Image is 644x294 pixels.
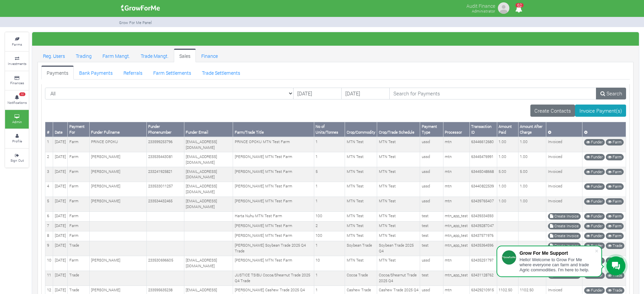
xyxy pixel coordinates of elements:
td: ussd [420,256,443,271]
a: Farm Settlements [148,66,197,79]
td: 2 [314,221,345,231]
a: Farm Mangt. [97,49,135,62]
th: Date [53,122,68,137]
td: [EMAIL_ADDRESS][DOMAIN_NAME] [184,137,233,152]
td: 10 [314,256,345,271]
td: [DATE] [53,182,68,197]
td: Farm [68,221,90,231]
td: Trade [68,241,90,256]
th: Processor [443,122,469,137]
input: DD/MM/YYYY [341,88,390,100]
td: [PERSON_NAME] MTN Test Farm [233,221,314,231]
td: Invoiced [546,137,582,152]
th: Amount Paid [497,122,518,137]
td: test [420,231,443,241]
td: Farm [68,152,90,167]
td: 233534432465 [146,197,184,211]
a: 62 [512,6,525,13]
td: MTN Test [345,152,377,167]
td: 63439765407 [469,197,497,211]
a: Funder [584,233,605,239]
td: 63435364596 [469,241,497,256]
td: MTN Test [345,167,377,182]
a: Farm [606,139,624,145]
td: Farm [68,182,90,197]
input: DD/MM/YYYY [293,88,342,100]
a: Trade [606,243,624,249]
td: 233530696605 [146,256,184,271]
td: mtn_app_test [443,221,469,231]
a: Trading [70,49,97,62]
a: Farm [606,183,624,190]
td: 11 [45,271,53,286]
a: Trade Settlements [197,66,246,79]
td: 100 [314,231,345,241]
td: [EMAIL_ADDRESS][DOMAIN_NAME] [184,167,233,182]
td: ussd [420,152,443,167]
td: test [420,271,443,286]
a: Bank Payments [74,66,118,79]
th: Crop/Commodity [345,122,377,137]
td: Farm [68,167,90,182]
td: [PERSON_NAME] Soybean Trade 2025 Q4 Trade [233,241,314,256]
td: Trade [68,271,90,286]
div: Grow For Me Support [520,250,595,256]
a: Farm [606,233,624,239]
td: 100 [314,211,345,221]
th: Funder Fullname [89,122,146,137]
th: Farm/Trade Title [233,122,314,137]
a: Reg. Users [38,49,70,62]
td: MTN Test [377,256,420,271]
th: Payment Type [420,122,443,137]
td: [DATE] [53,241,68,256]
td: 1.00 [518,197,546,211]
td: MTN Test [377,152,420,167]
td: [PERSON_NAME] MTN Test Farm [233,231,314,241]
a: Create Invoice [548,243,581,249]
td: MTN Test [345,137,377,152]
a: Admin [5,110,29,129]
td: [DATE] [53,221,68,231]
a: Funder [584,169,605,175]
td: mtn_app_test [443,211,469,221]
a: Invoice Payment(s) [575,105,626,117]
td: 63445476991 [469,152,497,167]
td: mtn_app_test [443,231,469,241]
td: 233533011257 [146,182,184,197]
td: 6 [45,211,53,221]
a: Trade [606,287,624,294]
td: 1 [314,241,345,256]
td: [PERSON_NAME] [89,256,146,271]
a: Farms [5,32,29,51]
td: 233241925821 [146,167,184,182]
td: 1.00 [518,152,546,167]
td: mtn_app_test [443,241,469,256]
th: Payment For [68,122,90,137]
td: 1 [314,182,345,197]
a: Trade Mangt. [135,49,174,62]
td: ussd [420,167,443,182]
td: Invoiced [546,167,582,182]
td: [PERSON_NAME] MTN Test Farm [233,197,314,211]
a: Create Invoice [548,233,581,239]
td: mtn_app_test [443,271,469,286]
a: Funder [584,287,605,294]
td: MTN Test [377,231,420,241]
td: ussd [420,137,443,152]
p: Audit Finance [466,1,495,9]
a: Create Invoice [548,223,581,229]
a: Funder [584,223,605,229]
input: Search for Payments [389,88,597,100]
small: Finances [10,81,24,85]
td: mtn [443,182,469,197]
td: [PERSON_NAME] MTN Test Farm [233,152,314,167]
small: Admin [12,119,22,124]
td: Invoiced [546,152,582,167]
td: [EMAIL_ADDRESS][DOMAIN_NAME] [184,152,233,167]
td: [PERSON_NAME] [89,182,146,197]
a: Funder [584,198,605,205]
td: Farm [68,231,90,241]
td: 3 [45,167,53,182]
a: Referrals [118,66,148,79]
td: Farm [68,137,90,152]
